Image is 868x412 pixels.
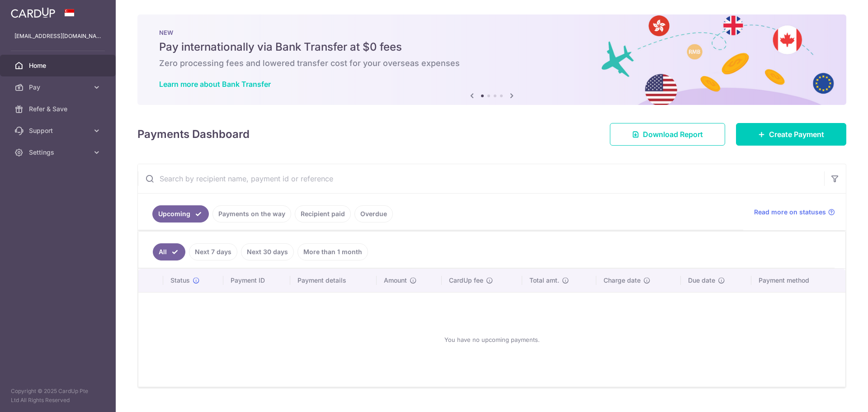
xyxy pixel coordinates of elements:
a: Payments on the way [212,205,291,223]
p: NEW [159,29,825,36]
span: Due date [688,276,715,285]
th: Payment details [290,269,377,292]
span: Download Report [643,129,703,140]
a: Read more on statuses [754,208,835,217]
span: Home [29,61,89,70]
span: Settings [29,148,89,157]
span: Total amt. [529,276,559,285]
div: You have no upcoming payments. [149,300,835,379]
p: [EMAIL_ADDRESS][DOMAIN_NAME] [14,32,101,41]
span: Refer & Save [29,104,89,114]
span: Support [29,126,89,135]
th: Payment method [751,269,845,292]
input: Search by recipient name, payment id or reference [138,164,824,193]
a: Recipient paid [295,205,351,223]
a: Overdue [354,205,393,223]
a: More than 1 month [297,243,368,260]
h6: Zero processing fees and lowered transfer cost for your overseas expenses [159,58,825,69]
a: Next 7 days [189,243,237,260]
h5: Pay internationally via Bank Transfer at $0 fees [159,40,825,54]
span: Create Payment [769,129,824,140]
a: Upcoming [152,205,209,223]
h4: Payments Dashboard [137,126,250,142]
a: Download Report [610,123,725,146]
span: Status [170,276,190,285]
a: Next 30 days [241,243,294,260]
img: CardUp [11,7,55,18]
th: Payment ID [223,269,290,292]
span: Pay [29,83,89,92]
a: Create Payment [736,123,846,146]
span: Read more on statuses [754,208,826,217]
span: Charge date [604,276,641,285]
a: All [153,243,185,260]
a: Learn more about Bank Transfer [159,80,271,89]
span: CardUp fee [449,276,483,285]
img: Bank transfer banner [137,14,846,105]
span: Amount [384,276,407,285]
